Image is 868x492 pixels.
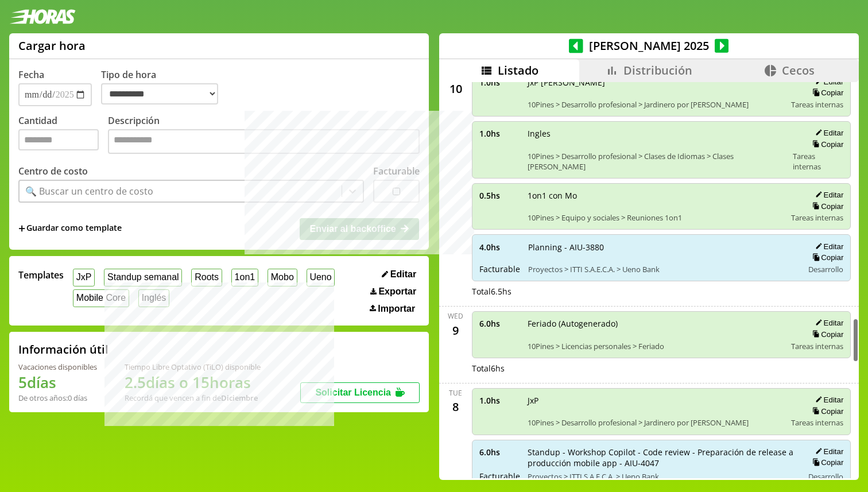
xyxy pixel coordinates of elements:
span: [PERSON_NAME] 2025 [583,38,715,53]
span: 6.0 hs [479,447,520,458]
span: Tareas internas [791,417,843,428]
input: Cantidad [18,129,99,150]
img: logotipo [9,9,76,24]
span: 1.0 hs [479,128,520,139]
h2: Información útil [18,342,108,357]
button: Editar [812,128,843,138]
button: Editar [812,447,843,456]
span: 10Pines > Desarrollo profesional > Clases de Idiomas > Clases [PERSON_NAME] [528,151,785,172]
b: Diciembre [221,393,258,403]
span: 6.0 hs [479,318,520,329]
span: Solicitar Licencia [315,388,391,397]
div: Vacaciones disponibles [18,362,97,372]
span: Exportar [378,286,416,297]
span: +Guardar como template [18,222,122,235]
h1: 5 días [18,372,97,393]
span: 10Pines > Equipo y sociales > Reuniones 1on1 [528,212,784,223]
div: Tiempo Libre Optativo (TiLO) disponible [125,362,261,372]
label: Tipo de hora [101,68,227,106]
label: Cantidad [18,114,108,157]
button: Editar [812,242,843,251]
span: Editar [390,269,416,280]
span: 10Pines > Desarrollo profesional > Jardinero por [PERSON_NAME] [528,99,784,110]
button: Editar [812,77,843,87]
span: Tareas internas [791,341,843,351]
div: scrollable content [439,82,859,478]
div: 🔍 Buscar un centro de costo [25,185,153,197]
button: Solicitar Licencia [300,382,420,403]
button: Copiar [809,458,843,467]
button: Standup semanal [104,269,182,286]
span: Tareas internas [791,212,843,223]
span: Tareas internas [791,99,843,110]
span: Desarrollo [808,264,843,274]
span: 1.0 hs [479,77,520,88]
select: Tipo de hora [101,83,218,104]
button: JxP [73,269,95,286]
button: Roots [191,269,222,286]
span: Facturable [479,471,520,482]
span: Cecos [782,63,815,78]
span: Feriado (Autogenerado) [528,318,784,329]
button: Exportar [367,286,420,297]
span: JxP [PERSON_NAME] [528,77,784,88]
span: Ingles [528,128,785,139]
button: Copiar [809,140,843,149]
textarea: Descripción [108,129,420,154]
span: 1.0 hs [479,395,520,406]
span: Distribución [623,63,692,78]
span: Proyectos > ITTI S.A.E.C.A. > Ueno Bank [528,264,796,274]
button: Copiar [809,330,843,339]
button: Inglés [138,289,169,307]
button: 1on1 [231,269,258,286]
button: Editar [812,318,843,328]
span: Listado [498,63,538,78]
span: JxP [528,395,784,406]
div: Total 6.5 hs [472,286,851,297]
span: 1on1 con Mo [528,190,784,201]
div: De otros años: 0 días [18,393,97,403]
div: 9 [447,321,465,339]
span: Planning - AIU-3880 [528,242,796,253]
button: Copiar [809,88,843,98]
button: Ueno [307,269,335,286]
span: + [18,222,25,235]
span: Desarrollo [808,471,843,482]
button: Editar [812,190,843,200]
h1: 2.5 días o 15 horas [125,372,261,393]
span: Tareas internas [793,151,843,172]
span: Proyectos > ITTI S.A.E.C.A. > Ueno Bank [528,471,796,482]
button: Mobo [268,269,297,286]
div: Tue [449,388,462,398]
label: Centro de costo [18,165,88,177]
label: Descripción [108,114,420,157]
span: Facturable [479,264,520,274]
span: Templates [18,269,64,281]
button: Mobile Core [73,289,129,307]
span: 0.5 hs [479,190,520,201]
h1: Cargar hora [18,38,86,53]
button: Editar [812,395,843,405]
label: Fecha [18,68,44,81]
span: Standup - Workshop Copilot - Code review - Preparación de release a producción mobile app - AIU-4047 [528,447,796,468]
div: Wed [448,311,463,321]
div: 8 [447,398,465,416]
button: Editar [378,269,420,280]
span: 4.0 hs [479,242,520,253]
span: 10Pines > Licencias personales > Feriado [528,341,784,351]
button: Copiar [809,253,843,262]
span: 10Pines > Desarrollo profesional > Jardinero por [PERSON_NAME] [528,417,784,428]
div: Recordá que vencen a fin de [125,393,261,403]
button: Copiar [809,406,843,416]
button: Copiar [809,202,843,211]
label: Facturable [373,165,420,177]
div: 10 [447,79,465,98]
div: Total 6 hs [472,363,851,374]
span: Importar [378,304,415,314]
